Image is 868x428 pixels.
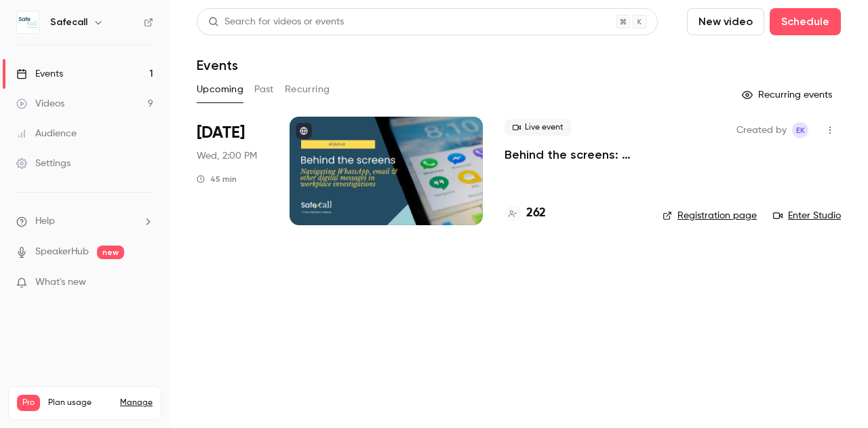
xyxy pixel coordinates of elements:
span: EK [796,122,805,138]
button: Past [254,79,274,100]
span: Plan usage [48,397,112,408]
span: Created by [736,122,787,138]
a: SpeakerHub [35,245,89,259]
iframe: Noticeable Trigger [137,277,153,289]
span: Live event [505,119,572,136]
span: Emma` Koster [792,122,808,138]
a: Behind the screens: navigating WhatsApp, email & other digital messages in workplace investigations [505,147,641,163]
a: Enter Studio [773,209,841,222]
li: help-dropdown-opener [16,214,153,229]
h4: 262 [526,204,546,222]
h1: Events [197,57,238,73]
span: new [97,246,124,259]
span: Pro [17,395,40,411]
button: Recurring [285,79,330,100]
div: Audience [16,127,77,140]
span: [DATE] [197,122,245,144]
span: Wed, 2:00 PM [197,149,257,163]
h6: Safecall [50,16,87,29]
div: Events [16,67,63,81]
div: Videos [16,97,64,111]
button: New video [687,8,764,35]
a: Registration page [663,209,757,222]
div: Oct 8 Wed, 2:00 PM (Europe/London) [197,117,268,225]
img: Safecall [17,12,39,33]
a: 262 [505,204,546,222]
button: Upcoming [197,79,243,100]
span: Help [35,214,55,229]
button: Recurring events [736,84,841,106]
div: Search for videos or events [208,15,344,29]
div: Settings [16,157,71,170]
div: 45 min [197,174,237,184]
button: Schedule [770,8,841,35]
a: Manage [120,397,153,408]
span: What's new [35,275,86,290]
